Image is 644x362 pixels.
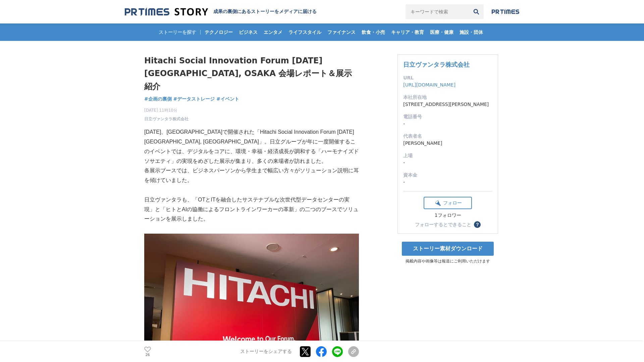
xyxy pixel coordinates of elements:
[125,7,317,16] a: 成果の裏側にあるストーリーをメディアに届ける 成果の裏側にあるストーリーをメディアに届ける
[388,23,427,41] a: キャリア・教育
[325,29,358,35] span: ファイナンス
[427,29,456,35] span: 医療・健康
[403,133,492,140] dt: 代表者名
[424,213,472,219] div: 1フォロワー
[125,7,208,16] img: 成果の裏側にあるストーリーをメディアに届ける
[474,221,481,228] button: ？
[403,179,492,186] dd: -
[403,94,492,101] dt: 本社所在地
[475,222,480,227] span: ？
[236,29,260,35] span: ビジネス
[144,96,172,103] a: #企画の裏側
[173,96,215,102] span: #データストレージ
[144,195,359,224] p: 日立ヴァンタラも、「OTとITを融合したサステナブルな次世代型データセンターの実現」と「ヒトとAIの協働によるフロントラインワーカーの革新」の二つのブースでソリューションを展示しました。
[403,82,455,87] a: [URL][DOMAIN_NAME]
[216,96,239,103] a: #イベント
[286,23,324,41] a: ライフスタイル
[359,23,388,41] a: 飲食・小売
[457,29,486,35] span: 施設・団体
[173,96,215,103] a: #データストレージ
[403,159,492,166] dd: -
[403,61,470,68] a: 日立ヴァンタラ株式会社
[415,222,471,227] div: フォローするとできること
[216,96,239,102] span: #イベント
[261,23,285,41] a: エンタメ
[403,113,492,120] dt: 電話番号
[403,152,492,159] dt: 上場
[144,166,359,185] p: 各展示ブースでは、ビジネスパーソンから学生まで幅広い方々がソリューション説明に耳を傾けていました。
[427,23,456,41] a: 医療・健康
[202,23,235,41] a: テクノロジー
[202,29,235,35] span: テクノロジー
[144,54,359,93] h1: Hitachi Social Innovation Forum [DATE] [GEOGRAPHIC_DATA], OSAKA 会場レポート＆展示紹介
[359,29,388,35] span: 飲食・小売
[403,172,492,179] dt: 資本金
[261,29,285,35] span: エンタメ
[403,101,492,108] dd: [STREET_ADDRESS][PERSON_NAME]
[213,9,317,15] h2: 成果の裏側にあるストーリーをメディアに届ける
[457,23,486,41] a: 施設・団体
[144,107,189,113] span: [DATE] 11時10分
[403,140,492,147] dd: [PERSON_NAME]
[144,127,359,166] p: [DATE]、[GEOGRAPHIC_DATA]で開催された「Hitachi Social Innovation Forum [DATE] [GEOGRAPHIC_DATA], [GEOGRAP...
[236,23,260,41] a: ビジネス
[144,96,172,102] span: #企画の裏側
[397,258,498,264] p: 掲載内容や画像等は報道にご利用いただけます
[403,120,492,127] dd: -
[406,4,469,19] input: キーワードで検索
[240,349,292,355] p: ストーリーをシェアする
[424,197,472,209] button: フォロー
[388,29,427,35] span: キャリア・教育
[403,74,492,81] dt: URL
[144,353,151,356] p: 26
[402,242,494,256] a: ストーリー素材ダウンロード
[144,116,189,122] a: 日立ヴァンタラ株式会社
[325,23,358,41] a: ファイナンス
[469,4,484,19] button: 検索
[492,9,519,14] img: prtimes
[286,29,324,35] span: ライフスタイル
